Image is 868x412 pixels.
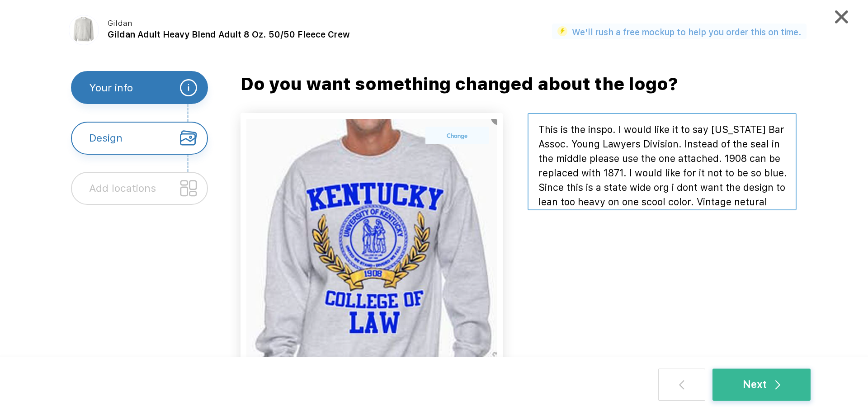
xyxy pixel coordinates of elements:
label: We'll rush a free mockup to help you order this on time. [572,28,801,37]
img: back.svg [677,380,686,389]
img: design_selected.svg [180,129,197,147]
div: Design [89,123,123,154]
div: Your info [89,72,133,103]
img: cancel.svg [835,10,848,24]
div: Gildan [108,19,212,28]
span: Gildan Adult Heavy Blend Adult 8 Oz. 50/50 Fleece Crew [108,29,350,40]
img: white_arrow.svg [775,380,780,389]
div: Add locations [89,173,156,204]
img: flash_active_toggle.svg [557,26,567,36]
div: Do you want something changed about the logo? [241,71,829,97]
div: Next [743,377,780,393]
img: Vintage_crew_neck_1758720539915.png [246,119,497,368]
img: 574eb5b4-64a1-4083-b951-ecc645035ed4 [70,16,97,43]
label: Change [434,131,481,141]
img: location_unselected.svg [180,180,197,197]
img: your_info_white.svg [180,79,197,96]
